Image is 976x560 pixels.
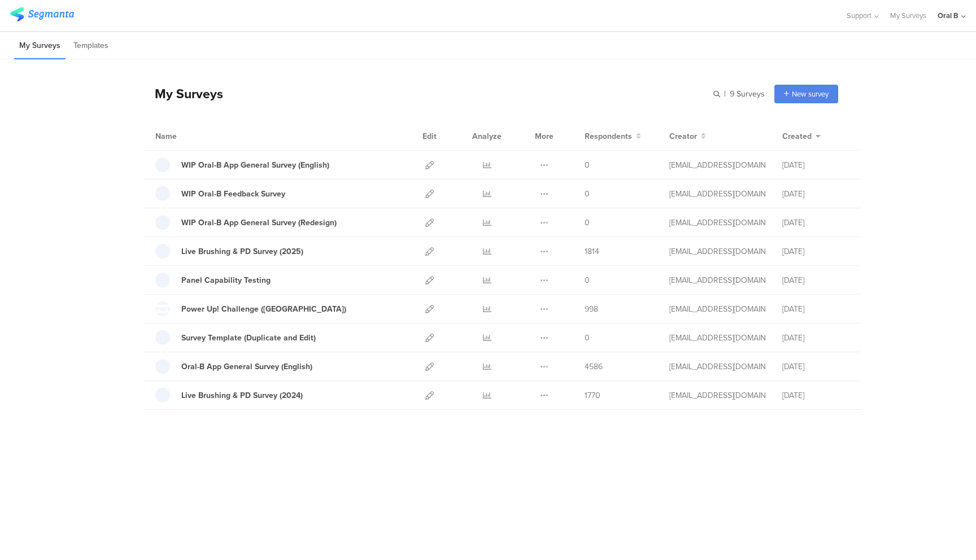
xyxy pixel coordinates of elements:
[782,246,850,257] div: [DATE]
[792,89,829,99] span: New survey
[181,188,285,200] div: WIP Oral-B Feedback Survey
[181,361,312,373] div: Oral-B App General Survey (English)
[10,7,74,21] img: segmanta logo
[417,122,442,150] div: Edit
[782,188,850,200] div: [DATE]
[143,84,223,103] div: My Surveys
[669,188,765,200] div: polinedrio.v@pg.com
[669,130,697,142] span: Creator
[155,273,271,287] a: Panel Capability Testing
[669,361,765,373] div: polinedrio.v@pg.com
[669,332,765,344] div: polinedrio.v@pg.com
[155,244,303,259] a: Live Brushing & PD Survey (2025)
[730,88,765,100] span: 9 Surveys
[155,330,316,345] a: Survey Template (Duplicate and Edit)
[181,246,303,257] div: Live Brushing & PD Survey (2025)
[782,332,850,344] div: [DATE]
[181,217,337,229] div: WIP Oral-B App General Survey (Redesign)
[938,10,958,21] div: Oral B
[847,10,872,21] span: Support
[585,130,632,142] span: Respondents
[155,215,337,230] a: WIP Oral-B App General Survey (Redesign)
[585,217,590,229] span: 0
[782,390,850,401] div: [DATE]
[155,130,223,142] div: Name
[585,303,598,315] span: 998
[669,159,765,171] div: polinedrio.v@pg.com
[68,33,114,59] li: Templates
[782,217,850,229] div: [DATE]
[669,390,765,401] div: polinedrio.v@pg.com
[181,274,271,286] div: Panel Capability Testing
[782,274,850,286] div: [DATE]
[585,130,641,142] button: Respondents
[470,122,504,150] div: Analyze
[585,274,590,286] span: 0
[782,303,850,315] div: [DATE]
[585,159,590,171] span: 0
[532,122,556,150] div: More
[782,130,821,142] button: Created
[669,130,706,142] button: Creator
[181,390,303,401] div: Live Brushing & PD Survey (2024)
[669,246,765,257] div: polinedrio.v@pg.com
[782,361,850,373] div: [DATE]
[585,188,590,200] span: 0
[155,186,285,201] a: WIP Oral-B Feedback Survey
[585,246,599,257] span: 1814
[181,159,329,171] div: WIP Oral-B App General Survey (English)
[669,217,765,229] div: polinedrio.v@pg.com
[155,158,329,172] a: WIP Oral-B App General Survey (English)
[782,130,812,142] span: Created
[585,332,590,344] span: 0
[14,33,66,59] li: My Surveys
[669,274,765,286] div: polinedrio.v@pg.com
[669,303,765,315] div: polinedrio.v@pg.com
[155,388,303,403] a: Live Brushing & PD Survey (2024)
[181,332,316,344] div: Survey Template (Duplicate and Edit)
[585,390,600,401] span: 1770
[722,88,727,100] span: |
[782,159,850,171] div: [DATE]
[181,303,346,315] div: Power Up! Challenge (US)
[155,359,312,374] a: Oral-B App General Survey (English)
[585,361,603,373] span: 4586
[155,301,346,316] a: Power Up! Challenge ([GEOGRAPHIC_DATA])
